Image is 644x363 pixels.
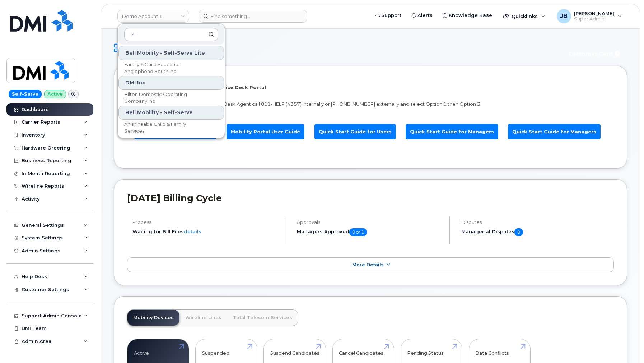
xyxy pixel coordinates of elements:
[118,106,224,120] div: Bell Mobility - Self-Serve
[297,228,443,236] h5: Managers Approved
[124,28,218,41] input: Search
[132,84,608,91] p: Welcome to the Mobile Device Service Desk Portal
[461,220,614,225] h4: Disputes
[127,193,614,203] h2: [DATE] Billing Cycle
[514,228,523,236] span: 0
[132,101,608,107] p: To speak with a Mobile Device Service Desk Agent call 811-HELP (4357) internally or [PHONE_NUMBER...
[127,310,179,326] a: Mobility Devices
[563,47,627,60] button: Customer Card
[352,262,384,267] span: More Details
[118,61,224,75] a: Family & Child Education Anglophone South Inc
[118,91,224,105] a: Hilton Domestic Operating Company Inc
[118,120,224,135] a: Anishinaabe Child & Family Services
[124,121,207,135] span: Anishinaabe Child & Family Services
[297,220,443,225] h4: Approvals
[124,61,207,75] span: Family & Child Education Anglophone South Inc
[461,228,614,236] h5: Managerial Disputes
[406,124,498,139] a: Quick Start Guide for Managers
[227,310,298,326] a: Total Telecom Services
[114,42,559,54] h1: Dashboard
[227,124,304,139] a: Mobility Portal User Guide
[508,124,601,139] a: Quick Start Guide for Managers
[132,220,279,225] h4: Process
[179,310,227,326] a: Wireline Lines
[349,228,367,236] span: 0 of 1
[124,91,207,105] span: Hilton Domestic Operating Company Inc
[118,76,224,90] div: DMI Inc
[184,229,201,234] a: details
[314,124,396,139] a: Quick Start Guide for Users
[132,228,279,235] li: Waiting for Bill Files
[118,46,224,60] div: Bell Mobility - Self-Serve Lite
